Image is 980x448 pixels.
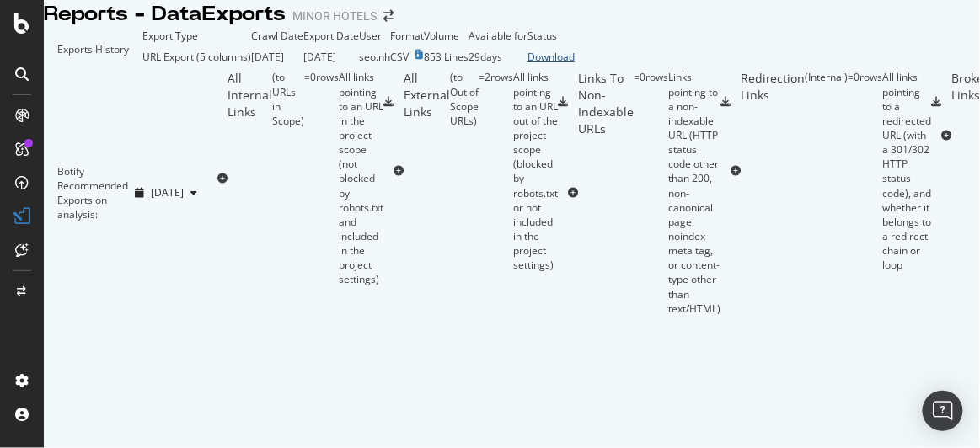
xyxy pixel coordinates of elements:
td: Format [390,29,424,43]
div: arrow-right-arrow-left [383,10,394,22]
td: 853 Lines [424,43,469,70]
td: Export Type [142,29,251,43]
td: Crawl Date [251,29,303,43]
td: seo.nh [359,43,390,70]
td: Status [527,29,575,43]
div: Links To Non-Indexable URLs [578,70,634,315]
div: csv-export [720,97,731,107]
div: All Internal Links [228,70,272,286]
div: ( Internal ) [806,70,849,272]
div: Open Intercom Messenger [923,391,963,431]
div: csv-export [558,97,568,107]
div: URL Export (5 columns) [142,50,251,64]
div: Botify Recommended Exports on analysis: [57,164,128,222]
div: = 0 rows [304,70,339,286]
td: User [359,29,390,43]
button: [DATE] [128,179,204,206]
div: All links pointing to an URL out of the project scope (blocked by robots.txt or not included in t... [513,70,558,272]
div: Redirection Links [741,70,806,272]
td: [DATE] [251,43,303,70]
div: ( to Out of Scope URLs ) [450,70,479,272]
div: csv-export [932,97,942,107]
div: All External Links [404,70,450,272]
div: MINOR HOTELS [292,8,377,24]
a: Download [527,50,575,64]
td: Available for [469,29,527,43]
div: = 2 rows [479,70,513,272]
td: [DATE] [303,43,359,70]
span: 2025 Sep. 8th [151,185,184,200]
div: ( to URLs in Scope ) [272,70,304,286]
div: All links pointing to a redirected URL (with a 301/302 HTTP status code), and whether it belongs ... [883,70,932,272]
div: = 0 rows [849,70,883,272]
div: = 0 rows [634,70,668,315]
td: Volume [424,29,469,43]
td: 29 days [469,43,527,70]
div: Links pointing to a non-indexable URL (HTTP status code other than 200, non-canonical page, noind... [668,70,720,315]
div: csv-export [383,97,394,107]
div: Exports History [57,42,129,56]
td: Export Date [303,29,359,43]
div: CSV [390,50,409,64]
div: All links pointing to an URL in the project scope (not blocked by robots.txt and included in the ... [339,70,383,286]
